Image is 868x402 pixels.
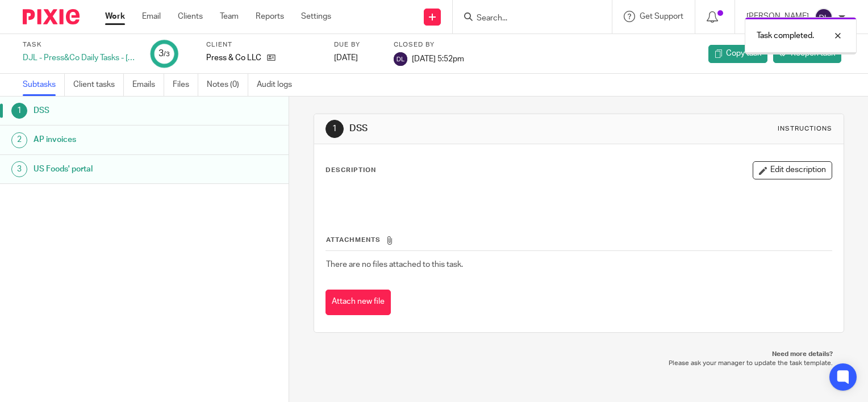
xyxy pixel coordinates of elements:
a: Work [105,11,125,22]
p: Need more details? [325,350,833,359]
a: Email [142,11,161,22]
label: Due by [334,40,379,49]
a: Notes (0) [207,74,248,96]
label: Task [23,40,136,49]
div: [DATE] [334,52,379,64]
a: Files [173,74,198,96]
p: Task completed. [757,30,814,41]
a: Emails [132,74,164,96]
label: Closed by [394,40,464,49]
h1: US Foods' portal [34,161,196,178]
img: svg%3E [394,52,407,66]
button: Edit description [753,161,832,179]
img: Pixie [23,9,80,24]
p: Please ask your manager to update the task template. [325,359,833,368]
div: Instructions [778,124,832,133]
img: svg%3E [815,8,833,26]
a: Subtasks [23,74,65,96]
div: 1 [11,103,27,119]
small: /3 [164,51,170,57]
div: 3 [158,47,170,60]
a: Team [220,11,239,22]
p: Press & Co LLC [206,52,261,64]
span: Attachments [326,237,381,243]
h1: DSS [349,123,603,135]
a: Settings [301,11,331,22]
div: 2 [11,132,27,148]
a: Reports [256,11,284,22]
h1: DSS [34,102,196,119]
label: Client [206,40,320,49]
span: There are no files attached to this task. [326,261,463,269]
h1: AP invoices [34,131,196,148]
a: Client tasks [73,74,124,96]
div: 1 [325,120,344,138]
a: Audit logs [257,74,301,96]
span: [DATE] 5:52pm [412,55,464,62]
div: 3 [11,161,27,177]
p: Description [325,166,376,175]
button: Attach new file [325,290,391,315]
a: Clients [178,11,203,22]
div: DJL - Press&Co Daily Tasks - [DATE] [23,52,136,64]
